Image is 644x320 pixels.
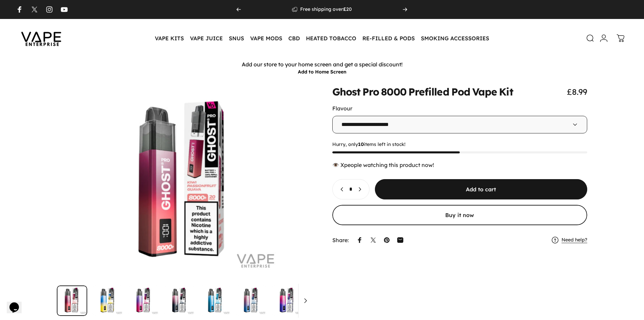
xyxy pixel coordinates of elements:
button: Go to item [164,285,195,316]
iframe: chat widget [7,293,28,313]
button: Go to item [272,285,302,316]
button: Go to item [93,285,123,316]
img: Ghost Pro 8000 Prefilled Pod Vape Kit [57,285,87,316]
button: Add to Home Screen [298,69,347,75]
span: £8.99 [567,87,587,97]
summary: VAPE JUICE [187,31,226,45]
button: Go to item [200,285,231,316]
strong: £ [343,6,346,12]
animate-element: Kit [499,87,513,97]
button: Go to item [57,285,87,316]
animate-element: Ghost [332,87,361,97]
summary: SMOKING ACCESSORIES [418,31,492,45]
button: Go to item [308,285,338,316]
img: Vape Enterprise [11,22,72,54]
summary: VAPE KITS [152,31,187,45]
summary: CBD [285,31,303,45]
label: Flavour [332,105,352,112]
img: Ghost Pro 8000 Prefilled Pod Vape Kit [128,285,159,316]
a: Need help? [562,237,587,243]
button: Open media 1 in modal [57,87,312,280]
strong: 10 [358,141,364,147]
nav: Primary [152,31,492,45]
animate-element: Prefilled [408,87,449,97]
p: Free shipping over 20 [300,6,352,13]
a: 0 items [613,31,628,46]
button: Add to cart [375,179,588,199]
animate-element: Pod [451,87,470,97]
summary: VAPE MODS [247,31,285,45]
summary: SNUS [226,31,247,45]
button: Increase quantity for Ghost Pro 8000 Prefilled Pod Vape Kit [354,179,369,199]
button: Buy it now [332,205,588,225]
p: Share: [332,237,349,243]
img: Ghost Pro 8000 Prefilled Pod Vape Kit [308,285,338,316]
img: Ghost Pro 8000 Prefilled Pod Vape Kit [164,285,195,316]
p: Add our store to your home screen and get a special discount! [2,61,642,68]
summary: HEATED TOBACCO [303,31,359,45]
button: Go to item [128,285,159,316]
img: Ghost Pro 8000 Prefilled Pod Vape Kit [272,285,302,316]
span: Hurry, only items left in stock! [332,142,588,148]
animate-element: 8000 [381,87,406,97]
animate-element: Vape [472,87,497,97]
img: Ghost Pro 8000 Prefilled Pod Vape Kit [93,285,123,316]
img: Ghost Pro 8000 Prefilled Pod Vape Kit [236,285,266,316]
animate-element: Pro [362,87,379,97]
div: 👁️ people watching this product now! [332,162,588,168]
img: Ghost Pro 8000 Prefilled Pod Vape Kit [200,285,231,316]
button: Decrease quantity for Ghost Pro 8000 Prefilled Pod Vape Kit [333,179,348,199]
media-gallery: Gallery Viewer [57,87,312,316]
button: Go to item [236,285,266,316]
summary: RE-FILLED & PODS [359,31,418,45]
